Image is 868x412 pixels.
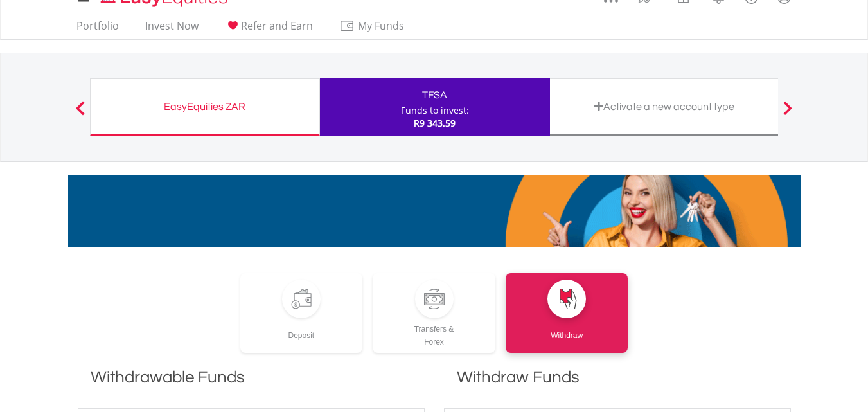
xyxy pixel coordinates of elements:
span: R9 343.59 [414,117,456,129]
h1: Withdraw Funds [444,366,791,402]
span: Refer and Earn [241,19,313,33]
a: Transfers &Forex [373,273,495,353]
a: Deposit [240,273,363,353]
a: Withdraw [506,273,628,353]
img: EasyMortage Promotion Banner [68,175,801,247]
a: Portfolio [71,19,124,39]
h1: Withdrawable Funds [78,366,425,402]
div: TFSA [328,86,542,104]
a: Invest Now [140,19,204,39]
div: Activate a new account type [558,98,772,116]
a: Refer and Earn [220,19,318,39]
div: Deposit [240,318,363,342]
div: Withdraw [506,318,628,342]
div: EasyEquities ZAR [98,98,312,116]
span: My Funds [339,17,423,34]
div: Funds to invest: [401,104,469,117]
div: Transfers & Forex [373,318,495,348]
